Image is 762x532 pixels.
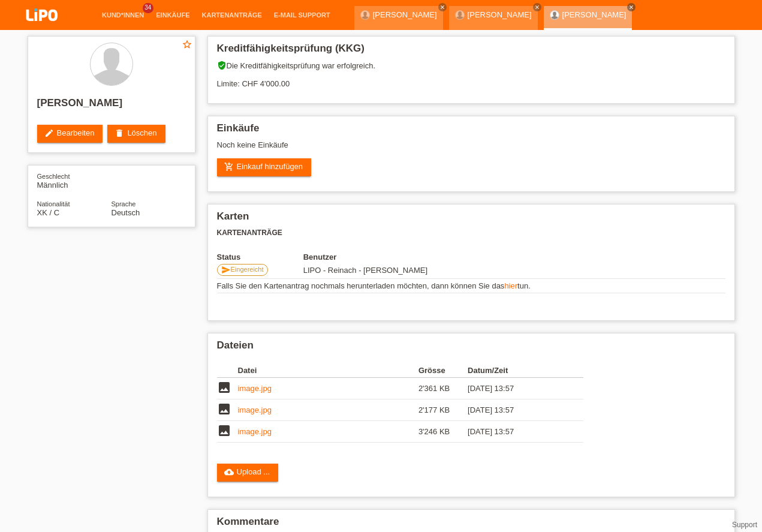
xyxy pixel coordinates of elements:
span: Geschlecht [37,173,70,180]
a: close [438,3,447,11]
span: Sprache [112,200,136,208]
a: deleteLöschen [107,125,165,143]
a: add_shopping_cartEinkauf hinzufügen [217,158,312,176]
i: verified_user [217,61,227,70]
td: [DATE] 13:57 [468,378,566,399]
span: Eingereicht [231,266,264,273]
a: editBearbeiten [37,125,103,143]
a: [PERSON_NAME] [562,10,627,19]
a: star_border [182,39,192,52]
a: hier [504,281,517,290]
a: [PERSON_NAME] [468,10,532,19]
a: Einkäufe [150,11,195,19]
span: Kosovo / C / 03.02.2005 [37,208,60,217]
span: Nationalität [37,200,70,208]
h2: [PERSON_NAME] [37,97,186,115]
span: Deutsch [112,208,140,217]
i: star_border [182,39,192,50]
th: Datum/Zeit [468,363,566,378]
span: 20.09.2025 [303,266,427,275]
i: image [217,402,231,416]
i: add_shopping_cart [224,162,234,172]
a: Support [732,521,757,529]
i: image [217,423,231,438]
i: close [628,4,634,10]
th: Datei [238,363,418,378]
th: Grösse [418,363,468,378]
a: image.jpg [238,405,272,414]
h2: Karten [217,211,725,229]
a: cloud_uploadUpload ... [217,464,279,482]
a: LIPO pay [12,25,72,34]
i: image [217,380,231,395]
h2: Kreditfähigkeitsprüfung (KKG) [217,43,725,61]
a: close [627,3,635,11]
i: send [221,265,231,275]
a: Kartenanträge [196,11,268,19]
td: 2'177 KB [418,399,468,421]
div: Die Kreditfähigkeitsprüfung war erfolgreich. Limite: CHF 4'000.00 [217,61,725,97]
i: delete [115,128,124,138]
h2: Dateien [217,339,725,357]
td: [DATE] 13:57 [468,421,566,443]
th: Status [217,253,303,262]
h2: Einkäufe [217,122,725,140]
i: cloud_upload [224,467,234,477]
span: 34 [143,3,153,13]
i: close [534,4,540,10]
a: [PERSON_NAME] [373,10,437,19]
td: 2'361 KB [418,378,468,399]
div: Noch keine Einkäufe [217,140,725,158]
th: Benutzer [303,253,507,262]
a: Kund*innen [96,11,150,19]
div: Männlich [37,172,112,190]
a: close [533,3,541,11]
h3: Kartenanträge [217,229,725,238]
td: Falls Sie den Kartenantrag nochmals herunterladen möchten, dann können Sie das tun. [217,279,725,293]
td: 3'246 KB [418,421,468,443]
a: image.jpg [238,384,272,393]
i: edit [44,128,54,138]
i: close [439,4,445,10]
a: image.jpg [238,427,272,436]
a: E-Mail Support [268,11,336,19]
td: [DATE] 13:57 [468,399,566,421]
